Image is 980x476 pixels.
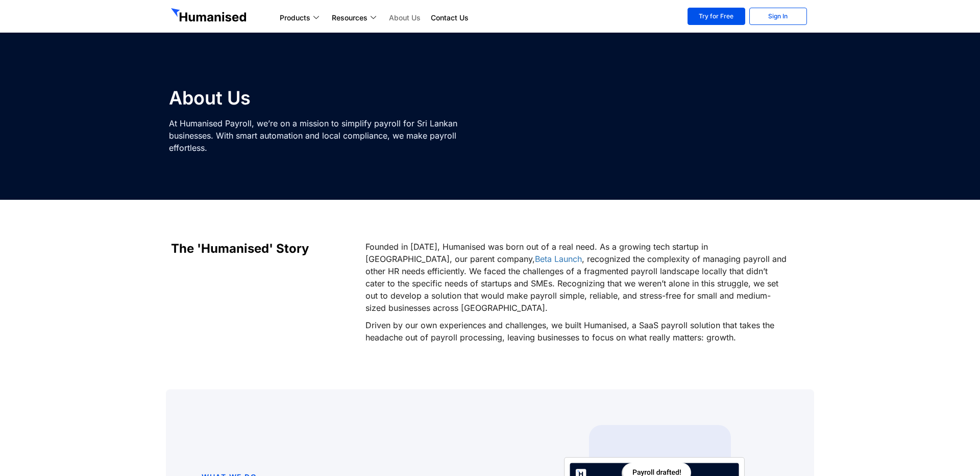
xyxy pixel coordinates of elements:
p: At Humanised Payroll, we’re on a mission to simplify payroll for Sri Lankan businesses. With smar... [169,117,485,154]
a: Contact Us [426,12,474,24]
a: Try for Free [688,8,745,25]
a: Beta Launch [535,254,582,264]
h2: The 'Humanised' Story [171,241,355,257]
img: GetHumanised Logo [171,8,249,24]
h1: About Us [169,89,485,107]
a: About Us [384,12,426,24]
p: Founded in [DATE], Humanised was born out of a real need. As a growing tech startup in [GEOGRAPHI... [365,241,789,314]
a: Resources [327,12,384,24]
a: Products [275,12,327,24]
p: Driven by our own experiences and challenges, we built Humanised, a SaaS payroll solution that ta... [365,319,789,343]
a: Sign In [749,8,807,25]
